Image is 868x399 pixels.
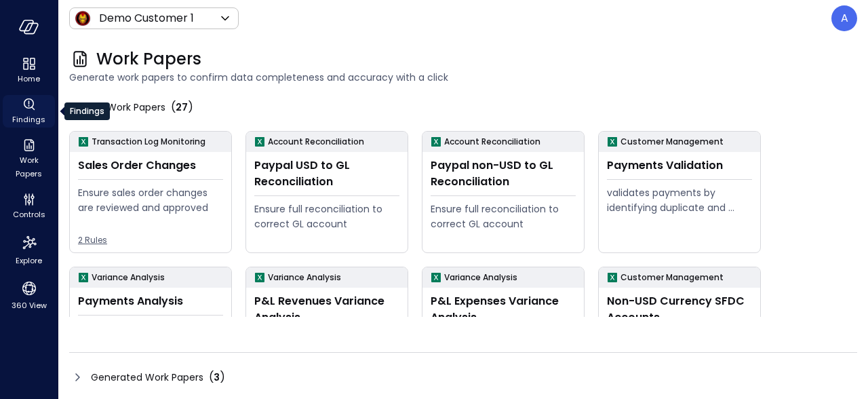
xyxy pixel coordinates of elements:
[16,254,42,267] span: Explore
[841,10,848,26] p: A
[831,5,857,31] div: Ahikam
[91,100,165,115] span: My Work Papers
[3,136,55,182] div: Work Papers
[444,135,540,149] p: Account Reconciliation
[268,135,364,149] p: Account Reconciliation
[268,271,341,284] p: Variance Analysis
[431,293,576,326] div: P&L Expenses Variance Analysis
[92,135,205,149] p: Transaction Log Monitoring
[171,99,193,115] div: ( )
[69,70,857,85] span: Generate work papers to confirm data completeness and accuracy with a click
[3,231,55,269] div: Explore
[3,190,55,223] div: Controls
[8,153,50,180] span: Work Papers
[18,72,40,85] span: Home
[431,157,576,190] div: Paypal non-USD to GL Reconciliation
[620,271,724,284] p: Customer Management
[78,233,223,247] span: 2 Rules
[78,293,223,309] div: Payments Analysis
[176,100,188,114] span: 27
[254,157,399,190] div: Paypal USD to GL Reconciliation
[254,202,399,231] div: Ensure full reconciliation to correct GL account
[444,271,517,284] p: Variance Analysis
[214,370,220,384] span: 3
[607,293,752,326] div: Non-USD Currency SFDC Accounts
[12,113,45,126] span: Findings
[92,271,165,284] p: Variance Analysis
[3,54,55,87] div: Home
[3,277,55,313] div: 360 View
[431,202,576,231] div: Ensure full reconciliation to correct GL account
[607,185,752,215] div: validates payments by identifying duplicate and erroneous entries.
[12,299,47,312] span: 360 View
[3,95,55,128] div: Findings
[96,48,201,70] span: Work Papers
[78,185,223,215] div: Ensure sales order changes are reviewed and approved
[13,208,45,221] span: Controls
[620,135,724,149] p: Customer Management
[209,369,225,385] div: ( )
[78,157,223,174] div: Sales Order Changes
[607,157,752,174] div: Payments Validation
[75,10,91,26] img: Icon
[99,10,194,26] p: Demo Customer 1
[254,293,399,326] div: P&L Revenues Variance Analysis
[91,370,203,385] span: Generated Work Papers
[64,102,110,120] div: Findings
